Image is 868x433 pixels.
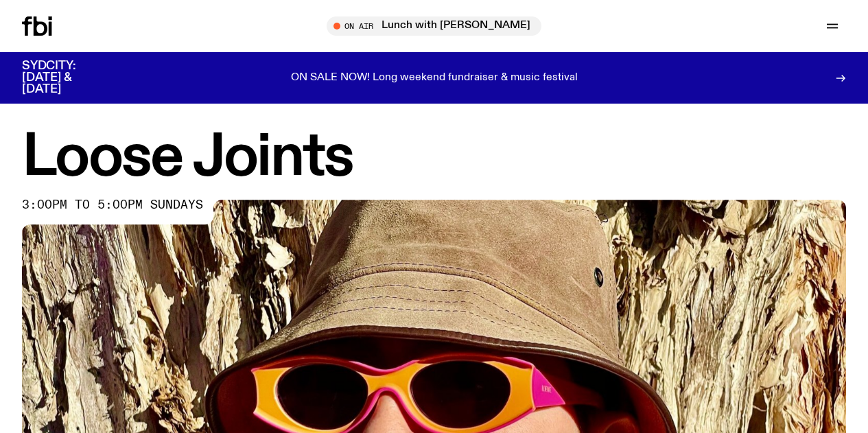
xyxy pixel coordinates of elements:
button: On AirLunch with [PERSON_NAME] [327,16,541,36]
h3: SYDCITY: [DATE] & [DATE] [22,60,110,95]
h1: Loose Joints [22,130,846,186]
p: ON SALE NOW! Long weekend fundraiser & music festival [291,72,578,84]
span: 3:00pm to 5:00pm sundays [22,200,203,211]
